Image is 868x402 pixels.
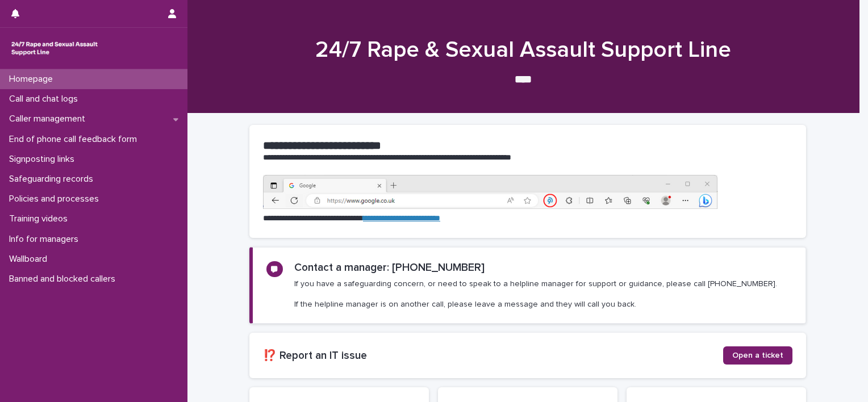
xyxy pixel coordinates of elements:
[5,274,124,284] p: Banned and blocked callers
[5,114,94,124] p: Caller management
[5,154,84,165] p: Signposting links
[5,234,87,245] p: Info for managers
[5,94,87,104] p: Call and chat logs
[723,346,792,365] a: Open a ticket
[5,74,62,85] p: Homepage
[5,194,108,204] p: Policies and processes
[5,134,146,145] p: End of phone call feedback form
[5,174,102,185] p: Safeguarding records
[9,37,100,60] img: rhQMoQhaT3yELyF149Cw
[294,279,777,310] p: If you have a safeguarding concern, or need to speak to a helpline manager for support or guidanc...
[294,261,485,274] h2: Contact a manager: [PHONE_NUMBER]
[5,213,77,224] p: Training videos
[732,351,783,359] span: Open a ticket
[5,254,56,265] p: Wallboard
[263,175,717,209] img: https%3A%2F%2Fcdn.document360.io%2F0deca9d6-0dac-4e56-9e8f-8d9979bfce0e%2FImages%2FDocumentation%...
[263,349,723,362] h2: ⁉️ Report an IT issue
[245,36,802,64] h1: 24/7 Rape & Sexual Assault Support Line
